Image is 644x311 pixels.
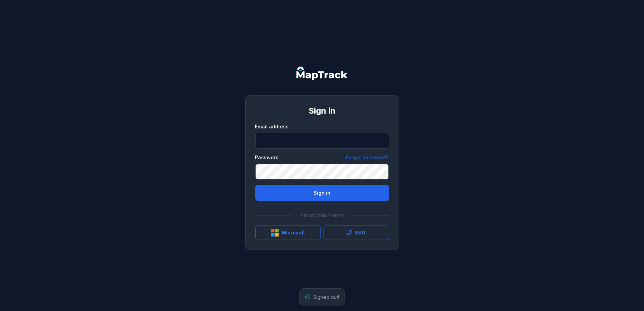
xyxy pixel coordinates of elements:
[285,67,359,80] nav: Global
[324,226,389,240] a: SSO
[255,209,389,223] div: Or continue with
[255,154,279,161] label: Password
[346,154,389,161] a: Forgot password?
[313,294,339,300] span: Signed out!
[255,105,389,116] h1: Sign in
[255,185,389,201] button: Sign in
[255,226,321,240] button: Microsoft
[255,123,289,130] label: Email address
